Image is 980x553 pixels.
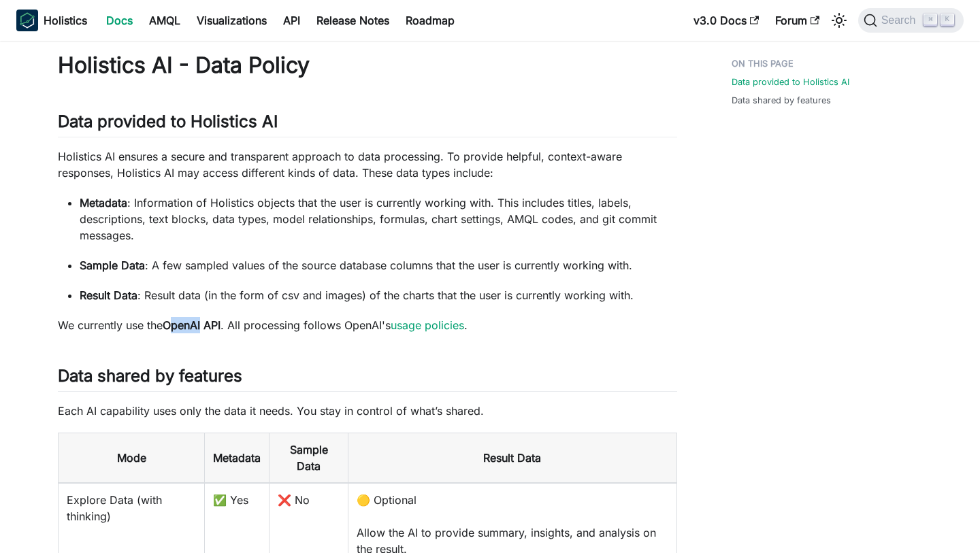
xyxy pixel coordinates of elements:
[397,10,463,31] a: Roadmap
[80,287,677,303] p: : Result data (in the form of csv and images) of the charts that the user is currently working with.
[80,258,145,272] strong: Sample Data
[44,12,87,29] b: Holistics
[58,148,677,181] p: Holistics AI ensures a secure and transparent approach to data processing. To provide helpful, co...
[80,288,137,302] strong: Result Data
[98,10,141,31] a: Docs
[391,318,464,332] a: usage policies
[58,403,677,419] p: Each AI capability uses only the data it needs. You stay in control of what’s shared.
[80,257,677,273] p: : A few sampled values of the source database columns that the user is currently working with.
[858,8,964,33] button: Search (Command+K)
[308,10,397,31] a: Release Notes
[941,14,954,26] kbd: K
[828,10,850,31] button: Switch between dark and light mode (currently light mode)
[732,94,831,107] a: Data shared by features
[58,366,677,392] h2: Data shared by features
[767,10,828,31] a: Forum
[275,10,308,31] a: API
[58,317,677,333] p: We currently use the . All processing follows OpenAI's .
[189,10,275,31] a: Visualizations
[80,196,127,210] strong: Metadata
[59,433,205,484] th: Mode
[348,433,676,484] th: Result Data
[924,14,937,26] kbd: ⌘
[877,14,924,27] span: Search
[58,112,677,137] h2: Data provided to Holistics AI
[269,433,348,484] th: Sample Data
[732,76,849,88] a: Data provided to Holistics AI
[16,10,38,31] img: Holistics
[16,10,87,31] a: HolisticsHolistics
[141,10,189,31] a: AMQL
[205,433,269,484] th: Metadata
[685,10,767,31] a: v3.0 Docs
[80,195,677,244] p: : Information of Holistics objects that the user is currently working with. This includes titles,...
[163,318,220,332] strong: OpenAI API
[58,52,677,79] h1: Holistics AI - Data Policy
